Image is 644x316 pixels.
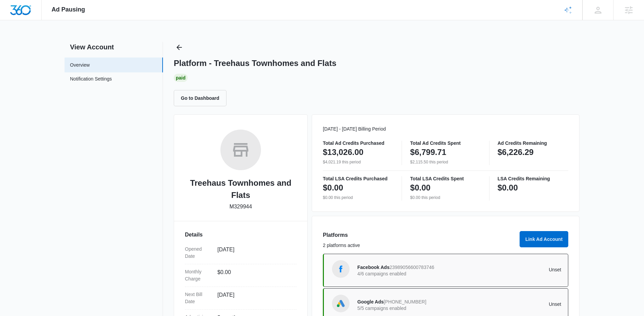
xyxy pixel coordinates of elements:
span: Google Ads [357,299,384,304]
span: Ad Pausing [52,6,85,13]
dd: $0.00 [217,268,291,283]
p: [DATE] - [DATE] Billing Period [323,126,568,133]
a: Facebook AdsFacebook Ads239890566007837464/6 campaigns enabledUnset [323,254,568,287]
div: Opened Date[DATE] [185,242,296,264]
button: Back [174,42,185,53]
p: $0.00 [498,182,518,193]
p: Unset [459,302,562,307]
h3: Details [185,231,296,239]
p: $4,021.19 this period [323,159,393,165]
p: $2,115.50 this period [410,159,481,165]
img: Facebook Ads [336,264,346,274]
p: 4/6 campaigns enabled [357,271,459,276]
p: $13,026.00 [323,147,363,158]
p: $0.00 [323,182,343,193]
h1: Platform - Treehaus Townhomes and Flats [174,58,336,68]
h2: View Account [65,42,163,52]
span: Facebook Ads [357,265,389,270]
a: Go to Dashboard [174,95,231,101]
p: Total LSA Credits Purchased [323,176,393,181]
div: Monthly Charge$0.00 [185,264,296,287]
div: Paid [174,74,188,82]
p: 2 platforms active [323,242,516,249]
button: Link Ad Account [520,231,568,247]
p: Total Ad Credits Spent [410,141,481,145]
dt: Opened Date [185,246,212,260]
div: Next Bill Date[DATE] [185,287,296,310]
a: Notification Settings [70,75,112,84]
p: Total Ad Credits Purchased [323,141,393,145]
dt: Next Bill Date [185,291,212,305]
dd: [DATE] [217,246,291,260]
p: LSA Credits Remaining [498,176,568,181]
h3: Platforms [323,231,516,239]
p: $6,799.71 [410,147,446,158]
p: $6,226.29 [498,147,534,158]
img: Google Ads [336,298,346,309]
button: Go to Dashboard [174,90,226,106]
p: $0.00 this period [410,195,481,201]
dt: Monthly Charge [185,268,212,283]
p: M329944 [230,203,252,211]
span: 23989056600783746 [389,265,434,270]
p: Unset [459,267,562,272]
h2: Treehaus Townhomes and Flats [185,177,296,201]
span: [PHONE_NUMBER] [384,299,426,304]
dd: [DATE] [217,291,291,305]
p: Total LSA Credits Spent [410,176,481,181]
p: $0.00 this period [323,195,393,201]
p: Ad Credits Remaining [498,141,568,145]
p: $0.00 [410,182,430,193]
a: Overview [70,62,90,69]
p: 5/5 campaigns enabled [357,306,459,311]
